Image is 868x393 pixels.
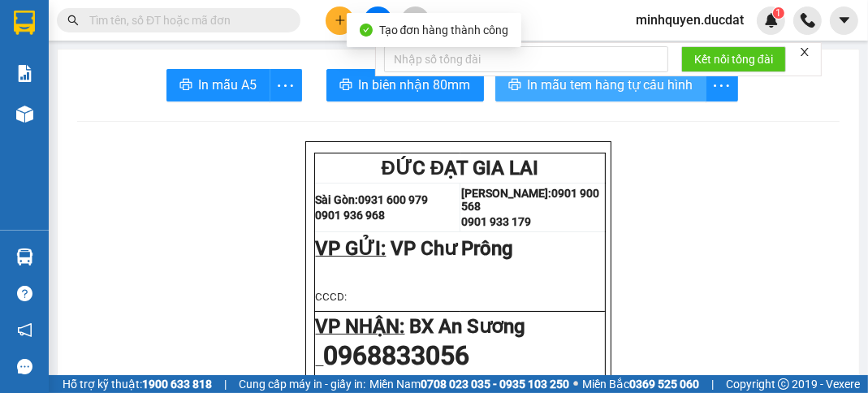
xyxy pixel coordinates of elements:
[142,378,212,391] strong: 1900 633 818
[706,76,737,96] span: more
[495,69,706,101] button: printerIn mẫu tem hàng tự cấu hình
[528,75,693,95] span: In mẫu tem hàng tự cấu hình
[11,54,59,69] strong: Sài Gòn:
[270,69,302,101] button: more
[14,11,35,35] img: logo-vxr
[17,286,32,301] span: question-circle
[401,6,430,35] button: aim
[63,375,212,393] span: Hỗ trợ kỹ thuật:
[711,375,714,393] span: |
[775,7,781,19] span: 1
[86,106,209,129] span: VP Chư Prông
[582,375,699,393] span: Miền Bắc
[837,13,852,28] span: caret-down
[166,69,270,101] button: printerIn mẫu A5
[145,45,275,76] strong: 0901 900 568
[461,187,599,213] strong: 0901 900 568
[16,248,33,266] img: warehouse-icon
[359,193,429,206] strong: 0931 600 979
[11,106,81,129] span: VP GỬI:
[573,381,578,387] span: ⚪️
[706,69,738,101] button: more
[316,374,348,387] span: CCCD:
[384,46,668,72] input: Nhập số tổng đài
[629,378,699,391] strong: 0369 525 060
[508,78,521,93] span: printer
[799,46,810,58] span: close
[145,79,224,94] strong: 0901 933 179
[359,75,471,95] span: In biên nhận 80mm
[316,291,348,303] span: CCCD:
[694,50,773,68] span: Kết nối tổng đài
[461,187,551,200] strong: [PERSON_NAME]:
[335,15,346,26] span: plus
[382,157,539,179] span: ĐỨC ĐẠT GIA LAI
[69,15,227,38] span: ĐỨC ĐẠT GIA LAI
[17,359,32,374] span: message
[773,7,784,19] sup: 1
[59,54,139,69] strong: 0931 600 979
[89,11,281,29] input: Tìm tên, số ĐT hoặc mã đơn
[461,215,531,228] strong: 0901 933 179
[623,10,757,30] span: minhquyen.ducdat
[391,237,514,260] span: VP Chư Prông
[369,375,569,393] span: Miền Nam
[17,322,32,338] span: notification
[11,71,90,87] strong: 0901 936 968
[324,340,470,371] span: 0968833056
[270,76,301,96] span: more
[316,209,386,222] strong: 0901 936 968
[360,24,373,37] span: check-circle
[339,78,352,93] span: printer
[364,6,392,35] button: file-add
[316,237,386,260] span: VP GỬI:
[326,69,484,101] button: printerIn biên nhận 80mm
[410,315,526,338] span: BX An Sương
[316,315,405,338] span: VP NHẬN:
[145,45,246,61] strong: [PERSON_NAME]:
[16,106,33,123] img: warehouse-icon
[764,13,779,28] img: icon-new-feature
[67,15,79,26] span: search
[239,375,365,393] span: Cung cấp máy in - giấy in:
[16,65,33,82] img: solution-icon
[199,75,257,95] span: In mẫu A5
[778,378,789,390] span: copyright
[326,6,354,35] button: plus
[681,46,786,72] button: Kết nối tổng đài
[179,78,192,93] span: printer
[379,24,509,37] span: Tạo đơn hàng thành công
[421,378,569,391] strong: 0708 023 035 - 0935 103 250
[316,193,359,206] strong: Sài Gòn:
[801,13,815,28] img: phone-icon
[224,375,227,393] span: |
[830,6,858,35] button: caret-down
